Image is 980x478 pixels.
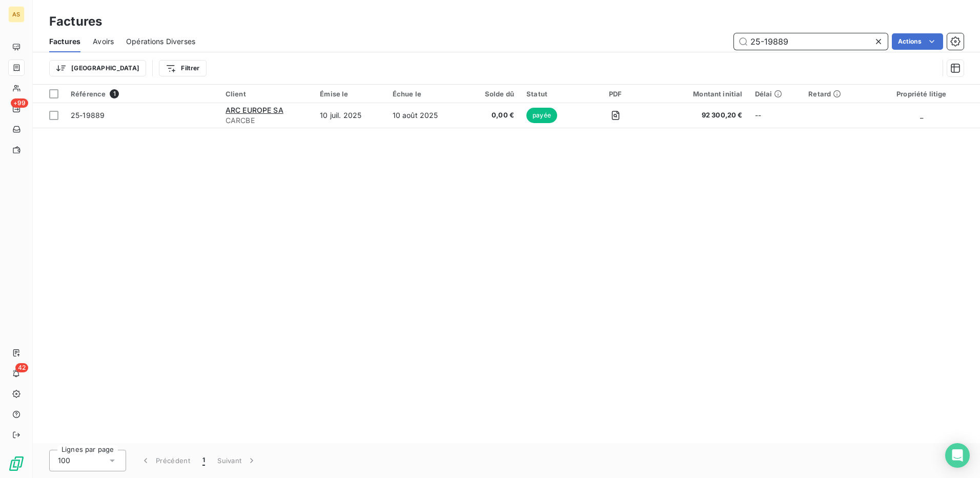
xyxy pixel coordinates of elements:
[808,90,856,98] div: Retard
[49,36,80,47] span: Factures
[320,90,380,98] div: Émise le
[126,36,195,47] span: Opérations Diverses
[159,60,206,76] button: Filtrer
[655,90,742,98] div: Montant initial
[202,455,205,466] span: 1
[71,90,106,98] span: Référence
[226,90,308,98] div: Client
[471,110,514,121] span: 0,00 €
[8,455,25,472] img: Logo LeanPay
[196,450,211,471] button: 1
[588,90,643,98] div: PDF
[471,90,514,98] div: Solde dû
[526,108,557,123] span: payée
[226,106,283,114] span: ARC EUROPE SA
[49,12,102,31] h3: Factures
[945,443,970,468] div: Open Intercom Messenger
[211,450,263,471] button: Suivant
[892,33,943,50] button: Actions
[386,103,464,128] td: 10 août 2025
[526,90,576,98] div: Statut
[749,103,803,128] td: --
[755,90,797,98] div: Délai
[134,450,196,471] button: Précédent
[8,6,25,23] div: AS
[734,33,888,50] input: Rechercher
[11,98,28,108] span: +99
[314,103,386,128] td: 10 juil. 2025
[58,455,70,466] span: 100
[49,60,146,76] button: [GEOGRAPHIC_DATA]
[920,111,923,120] span: _
[393,90,458,98] div: Échue le
[110,89,119,98] span: 1
[15,363,28,372] span: 42
[655,110,742,121] span: 92 300,20 €
[93,36,114,47] span: Avoirs
[226,115,308,126] span: CARCBE
[869,90,974,98] div: Propriété litige
[71,111,105,120] span: 25-19889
